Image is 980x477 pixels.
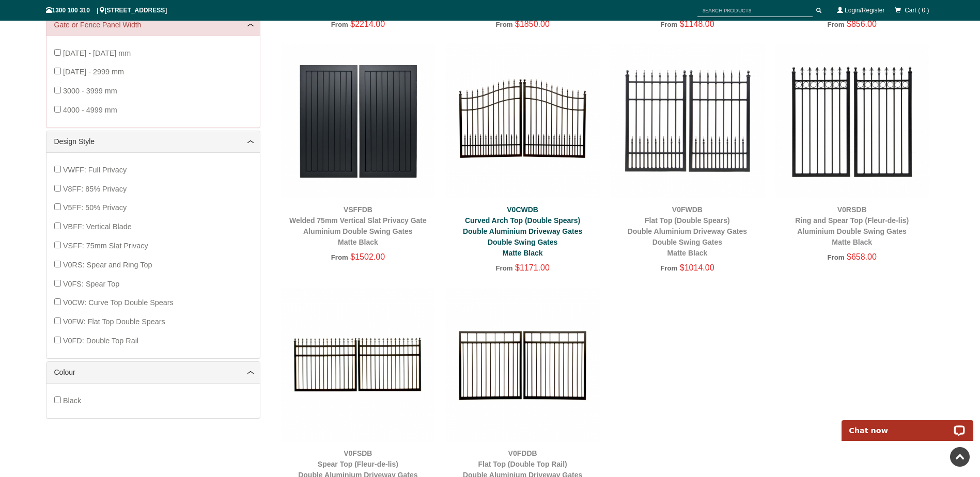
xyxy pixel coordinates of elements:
[281,44,435,198] img: VSFFDB - Welded 75mm Vertical Slat Privacy Gate - Aluminium Double Swing Gates - Matte Black - Ga...
[54,20,252,30] a: Gate or Fence Panel Width
[445,44,600,198] img: V0CWDB - Curved Arch Top (Double Spears) - Double Aluminium Driveway Gates - Double Swing Gates -...
[680,20,714,28] span: $1148.00
[350,20,385,28] span: $2214.00
[697,4,813,17] input: SEARCH PRODUCTS
[63,185,127,193] span: V8FF: 85% Privacy
[350,252,385,261] span: $1502.00
[63,87,117,95] span: 3000 - 3999 mm
[495,21,512,28] span: From
[463,205,582,257] a: V0CWDBCurved Arch Top (Double Spears)Double Aluminium Driveway GatesDouble Swing GatesMatte Black
[63,396,81,405] span: Black
[331,253,348,261] span: From
[63,166,127,174] span: VWFF: Full Privacy
[63,337,138,345] span: V0FD: Double Top Rail
[289,205,427,246] a: VSFFDBWelded 75mm Vertical Slat Privacy GateAluminium Double Swing GatesMatte Black
[63,261,152,269] span: V0RS: Spear and Ring Top
[495,264,512,272] span: From
[847,252,877,261] span: $658.00
[331,21,348,28] span: From
[680,263,714,272] span: $1014.00
[63,106,117,114] span: 4000 - 4999 mm
[835,408,980,441] iframe: LiveChat chat widget
[515,263,550,272] span: $1171.00
[46,7,167,14] span: 1300 100 310 | [STREET_ADDRESS]
[827,253,844,261] span: From
[63,49,131,57] span: [DATE] - [DATE] mm
[63,222,132,231] span: VBFF: Vertical Blade
[660,264,677,272] span: From
[610,44,765,198] img: V0FWDB - Flat Top (Double Spears) - Double Aluminium Driveway Gates - Double Swing Gates - Matte ...
[905,7,929,14] span: Cart ( 0 )
[775,44,929,198] img: V0RSDB - Ring and Spear Top (Fleur-de-lis) - Aluminium Double Swing Gates - Matte Black - Gate Wa...
[795,205,909,246] a: V0RSDBRing and Spear Top (Fleur-de-lis)Aluminium Double Swing GatesMatte Black
[827,21,844,28] span: From
[281,288,435,442] img: V0FSDB - Spear Top (Fleur-de-lis) - Double Aluminium Driveway Gates - Double Swing Gates - Matte ...
[54,367,252,378] a: Colour
[63,298,174,307] span: V0CW: Curve Top Double Spears
[63,280,119,288] span: V0FS: Spear Top
[63,68,124,76] span: [DATE] - 2999 mm
[628,205,747,257] a: V0FWDBFlat Top (Double Spears)Double Aluminium Driveway GatesDouble Swing GatesMatte Black
[847,20,877,28] span: $856.00
[63,242,148,250] span: VSFF: 75mm Slat Privacy
[63,317,165,326] span: V0FW: Flat Top Double Spears
[660,21,677,28] span: From
[845,7,884,14] a: Login/Register
[515,20,550,28] span: $1850.00
[54,136,252,147] a: Design Style
[63,203,127,212] span: V5FF: 50% Privacy
[445,288,600,442] img: V0FDDB - Flat Top (Double Top Rail) - Double Aluminium Driveway Gates - Double Swing Gates - Matt...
